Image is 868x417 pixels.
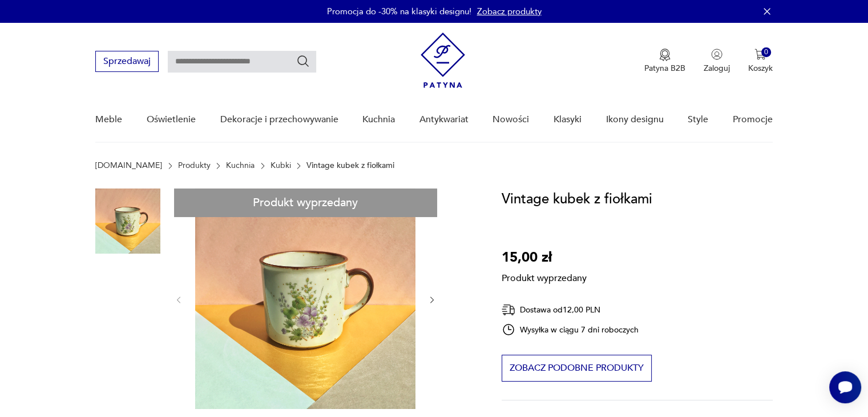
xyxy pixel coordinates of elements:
[761,47,771,57] div: 0
[492,98,529,142] a: Nowości
[659,49,671,61] img: Ikona medalu
[748,49,773,74] button: 0Koszyk
[226,161,255,170] a: Kuchnia
[704,63,730,74] p: Zaloguj
[95,58,159,66] a: Sprzedawaj
[605,98,663,142] a: Ikony designu
[704,49,730,74] button: Zaloguj
[644,49,685,74] button: Patyna B2B
[748,63,773,74] p: Koszyk
[502,355,652,382] button: Zobacz podobne produkty
[644,49,685,74] a: Ikona medaluPatyna B2B
[711,49,722,60] img: Ikonka użytkownika
[271,161,291,170] a: Kubki
[419,98,469,142] a: Antykwariat
[220,98,338,142] a: Dekoracje i przechowywanie
[178,161,211,170] a: Produkty
[829,371,861,403] iframe: Smartsupp widget button
[502,268,587,284] p: Produkt wyprzedany
[502,247,587,268] p: 15,00 zł
[554,98,582,142] a: Klasyki
[306,161,394,170] p: Vintage kubek z fiołkami
[296,54,310,68] button: Szukaj
[502,323,639,336] div: Wysyłka w ciągu 7 dni roboczych
[95,161,162,170] a: [DOMAIN_NAME]
[362,98,395,142] a: Kuchnia
[688,98,708,142] a: Style
[95,51,159,72] button: Sprzedawaj
[502,303,515,317] img: Ikona dostawy
[421,33,465,88] img: Patyna - sklep z meblami i dekoracjami vintage
[733,98,773,142] a: Promocje
[644,63,685,74] p: Patyna B2B
[502,303,639,317] div: Dostawa od 12,00 PLN
[754,49,766,60] img: Ikona koszyka
[327,6,471,17] p: Promocja do -30% na klasyki designu!
[502,189,652,210] h1: Vintage kubek z fiołkami
[477,6,542,17] a: Zobacz produkty
[95,98,122,142] a: Meble
[147,98,196,142] a: Oświetlenie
